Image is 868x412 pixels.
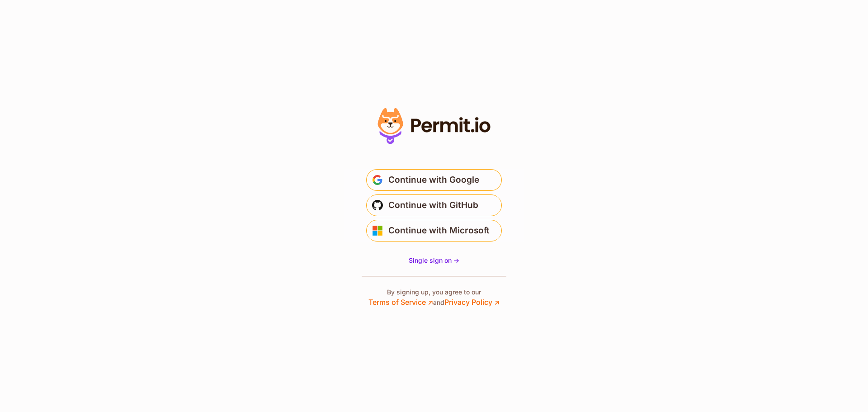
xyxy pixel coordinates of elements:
button: Continue with Google [366,169,502,191]
a: Terms of Service ↗ [368,298,433,307]
a: Single sign on -> [409,256,459,265]
p: By signing up, you agree to our and [368,288,500,308]
button: Continue with Microsoft [366,220,502,242]
a: Privacy Policy ↗ [444,298,500,307]
span: Continue with Microsoft [388,223,490,238]
span: Continue with Google [388,173,479,187]
button: Continue with GitHub [366,194,502,216]
span: Continue with GitHub [388,198,478,213]
span: Single sign on -> [409,256,459,264]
